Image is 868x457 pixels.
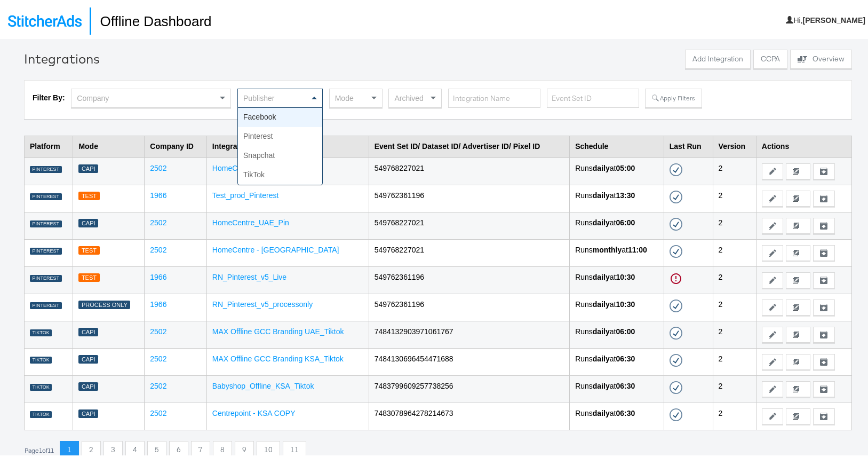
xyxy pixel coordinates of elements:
div: Mode [330,87,382,105]
a: 2502 [150,380,166,388]
th: Last Run [664,133,713,155]
td: Runs at [570,400,664,428]
strong: 06:30 [616,352,635,361]
td: Runs at [570,237,664,264]
div: Page 1 of 11 [24,445,54,452]
th: Actions [756,133,851,155]
div: Process Only [78,298,130,308]
td: 549762361196 [369,264,569,291]
strong: 06:30 [616,380,635,388]
td: 549762361196 [369,183,569,210]
div: Pinterest [238,125,322,144]
td: 2 [713,210,756,237]
div: Capi [78,326,98,335]
strong: 06:30 [616,407,635,415]
strong: monthly [593,243,622,252]
a: 2502 [150,162,166,170]
strong: daily [593,189,610,198]
strong: daily [593,162,610,170]
a: 2502 [150,243,166,252]
div: Company [71,87,230,105]
strong: daily [593,216,610,225]
div: PINTEREST [30,300,62,308]
strong: daily [593,352,610,361]
div: Archived [389,87,441,105]
strong: 06:00 [616,325,635,334]
div: TIKTOK [30,354,52,362]
td: Runs at [570,319,664,346]
strong: 11:00 [628,243,647,252]
button: Add Integration [685,48,751,67]
td: 549768227021 [369,155,569,183]
img: StitcherAds [8,13,82,25]
td: 549768227021 [369,210,569,237]
a: 1966 [150,298,166,306]
th: Mode [73,133,145,155]
div: Capi [78,217,98,226]
div: PINTEREST [30,164,62,171]
div: TikTok [238,163,322,183]
div: Publisher [238,87,322,105]
input: Event Set ID [547,86,639,106]
td: Runs at [570,155,664,183]
a: HomeCentre - [GEOGRAPHIC_DATA] [212,243,339,252]
td: 7483078964278214673 [369,400,569,428]
div: PINTEREST [30,246,62,253]
td: 2 [713,319,756,346]
a: 2502 [150,352,166,361]
div: Test [78,244,99,253]
a: HomeCentre - KSA_Pin [212,162,291,170]
div: Capi [78,380,98,389]
td: 7484132903971061767 [369,319,569,346]
th: Integration Name [206,133,369,155]
a: 2502 [150,325,166,334]
a: RN_Pinterest_v5_Live [212,271,286,279]
th: Version [713,133,756,155]
div: PINTEREST [30,273,62,280]
strong: 10:30 [616,271,635,279]
strong: daily [593,407,610,415]
td: 2 [713,264,756,291]
strong: 06:00 [616,216,635,225]
div: Test [78,271,99,280]
a: 1966 [150,189,166,198]
a: MAX Offline GCC Branding KSA_Tiktok [212,352,344,361]
strong: daily [593,271,610,279]
div: Capi [78,407,98,416]
a: HomeCentre_UAE_Pin [212,216,289,225]
input: Integration Name [448,86,540,106]
div: Capi [78,162,98,171]
a: Centrepoint - KSA COPY [212,407,296,415]
a: CCPA [753,48,787,69]
strong: daily [593,325,610,334]
strong: 10:30 [616,298,635,306]
a: RN_Pinterest_v5_processonly [212,298,313,306]
div: Capi [78,353,98,362]
div: Snapchat [238,144,322,163]
a: Test_prod_Pinterest [212,189,279,198]
div: Integrations [24,48,100,66]
a: 1966 [150,271,166,279]
td: 7483799609257738256 [369,373,569,400]
a: MAX Offline GCC Branding UAE_Tiktok [212,325,344,334]
strong: daily [593,298,610,306]
td: 2 [713,237,756,264]
h1: Offline Dashboard [90,5,211,33]
div: TIKTOK [30,409,52,416]
td: 2 [713,291,756,319]
td: 7484130696454471688 [369,346,569,373]
td: Runs at [570,210,664,237]
b: [PERSON_NAME] [803,14,865,22]
td: 2 [713,155,756,183]
td: 2 [713,183,756,210]
td: Runs at [570,373,664,400]
button: CCPA [753,48,787,67]
td: 549768227021 [369,237,569,264]
div: TIKTOK [30,382,52,389]
td: 2 [713,400,756,428]
strong: 13:30 [616,189,635,198]
td: Runs at [570,183,664,210]
div: PINTEREST [30,191,62,199]
div: Test [78,190,99,199]
div: PINTEREST [30,218,62,226]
